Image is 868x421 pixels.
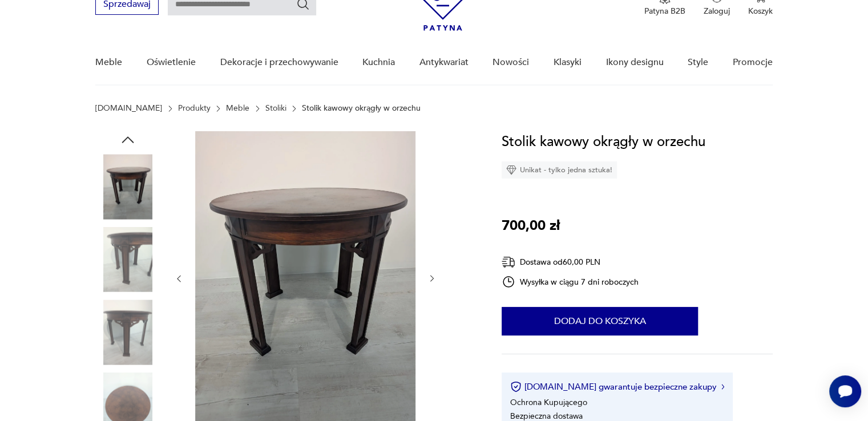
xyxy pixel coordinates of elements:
p: 700,00 zł [502,215,560,237]
img: Zdjęcie produktu Stolik kawowy okrągły w orzechu [95,299,160,365]
a: [DOMAIN_NAME] [95,104,162,113]
a: Sprzedawaj [95,1,159,9]
p: Koszyk [748,6,773,17]
p: Zaloguj [704,6,730,17]
img: Ikona certyfikatu [510,381,522,392]
a: Meble [95,41,122,84]
h1: Stolik kawowy okrągły w orzechu [502,131,705,153]
div: Wysyłka w ciągu 7 dni roboczych [502,275,639,289]
img: Ikona diamentu [506,165,516,175]
div: Dostawa od 60,00 PLN [502,255,639,269]
img: Ikona strzałki w prawo [721,384,725,390]
img: Ikona dostawy [502,255,515,269]
div: Unikat - tylko jedna sztuka! [502,161,617,179]
p: Stolik kawowy okrągły w orzechu [302,104,421,113]
a: Nowości [492,41,529,84]
a: Kuchnia [362,41,395,84]
a: Produkty [178,104,211,113]
a: Stoliki [265,104,286,113]
a: Ikony designu [605,41,663,84]
li: Ochrona Kupującego [510,397,587,408]
a: Meble [226,104,249,113]
img: Zdjęcie produktu Stolik kawowy okrągły w orzechu [95,154,160,219]
a: Antykwariat [419,41,469,84]
a: Dekoracje i przechowywanie [220,41,338,84]
a: Klasyki [554,41,582,84]
a: Style [688,41,708,84]
a: Promocje [733,41,773,84]
iframe: Smartsupp widget button [829,375,861,407]
a: Oświetlenie [147,41,196,84]
button: Dodaj do koszyka [502,307,698,335]
p: Patyna B2B [644,6,685,17]
img: Zdjęcie produktu Stolik kawowy okrągły w orzechu [95,227,160,292]
button: [DOMAIN_NAME] gwarantuje bezpieczne zakupy [510,381,724,392]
